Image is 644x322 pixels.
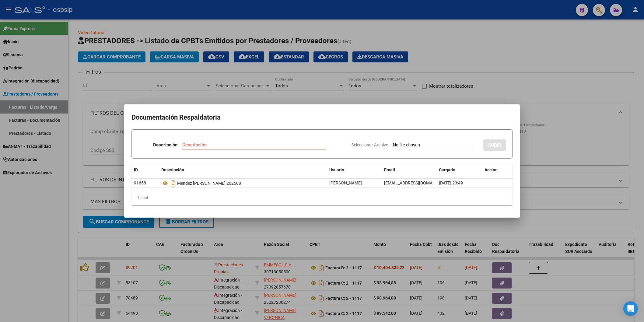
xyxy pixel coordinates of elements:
[352,142,388,147] span: Seleccionar Archivo
[161,178,324,188] div: Mendez [PERSON_NAME] 202508
[382,163,436,177] datatable-header-cell: Email
[485,167,498,172] span: Accion
[329,180,362,185] span: [PERSON_NAME]
[327,163,382,177] datatable-header-cell: Usuario
[169,178,177,188] i: Descargar documento
[161,167,184,172] span: Descripción
[436,163,482,177] datatable-header-cell: Cargado
[131,112,513,123] h2: Documentación Respaldatoria
[131,190,513,205] div: 1 total
[134,167,138,172] span: ID
[483,139,506,151] button: SUBIR
[482,163,513,177] datatable-header-cell: Accion
[488,142,501,148] span: SUBIR
[439,167,455,172] span: Cargado
[439,180,463,185] span: [DATE] 23:49
[384,180,452,185] span: [EMAIL_ADDRESS][DOMAIN_NAME]
[384,167,395,172] span: Email
[153,142,177,149] p: Descripción
[623,301,638,316] div: Open Intercom Messenger
[329,167,344,172] span: Usuario
[134,180,146,185] span: 91658
[131,163,159,177] datatable-header-cell: ID
[159,163,327,177] datatable-header-cell: Descripción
